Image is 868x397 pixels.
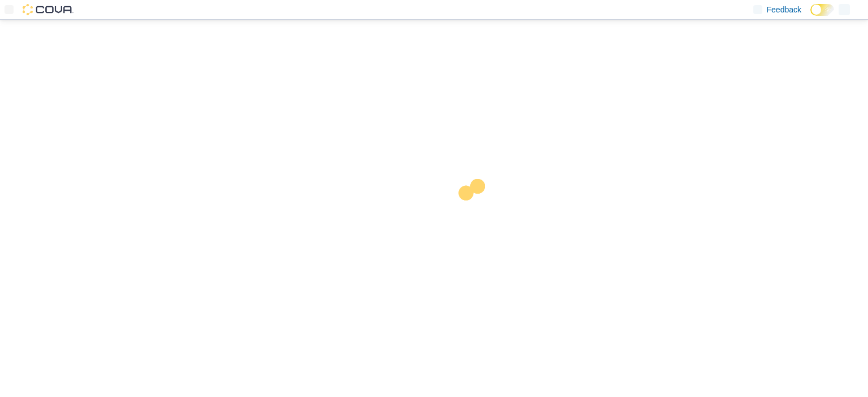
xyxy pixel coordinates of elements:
[767,4,801,15] span: Feedback
[23,4,73,15] img: Cova
[434,171,519,255] img: cova-loader
[810,16,811,16] span: Dark Mode
[810,4,834,16] input: Dark Mode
